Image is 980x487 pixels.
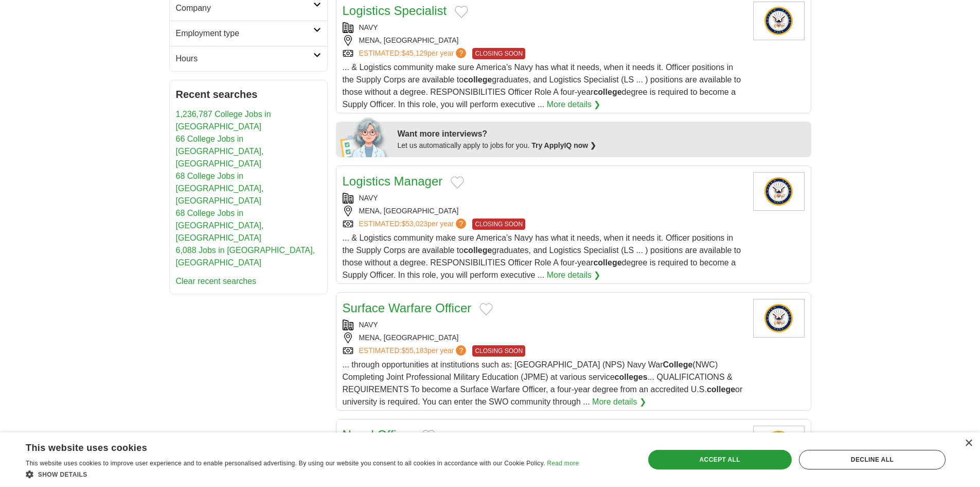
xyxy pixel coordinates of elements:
[343,360,743,406] span: ... through opportunities at institutions such as: [GEOGRAPHIC_DATA] (NPS) Navy War (NWC) Complet...
[472,219,525,230] span: CLOSING SOON
[176,53,313,65] h2: Hours
[176,277,257,286] a: Clear recent searches
[479,303,493,315] button: Add to favorite jobs
[753,426,805,464] img: U.S. Navy logo
[398,140,805,151] div: Let us automatically apply to jobs for you.
[401,49,427,57] span: $45,129
[663,360,693,369] strong: College
[343,206,745,216] div: MENA, [GEOGRAPHIC_DATA]
[359,345,469,357] a: ESTIMATED:$55,183per year?
[170,46,327,71] a: Hours
[343,174,443,188] a: Logistics Manager
[176,246,315,267] a: 6,088 Jobs in [GEOGRAPHIC_DATA], [GEOGRAPHIC_DATA]
[615,373,648,381] strong: colleges
[422,430,435,442] button: Add to favorite jobs
[343,301,472,315] a: Surface Warfare Officer
[965,440,972,447] div: Close
[593,258,621,267] strong: college
[456,48,466,58] span: ?
[531,141,596,149] a: Try ApplyIQ now ❯
[176,27,313,40] h2: Employment type
[359,48,469,59] a: ESTIMATED:$45,129per year?
[456,219,466,229] span: ?
[359,23,378,31] a: NAVY
[170,21,327,46] a: Employment type
[340,116,390,157] img: apply-iq-scientist.png
[176,135,264,168] a: 66 College Jobs in [GEOGRAPHIC_DATA], [GEOGRAPHIC_DATA]
[343,428,414,442] a: Naval Officer
[592,396,646,408] a: More details ❯
[343,4,447,18] a: Logistics Specialist
[359,219,469,230] a: ESTIMATED:$53,023per year?
[176,172,264,205] a: 68 College Jobs in [GEOGRAPHIC_DATA], [GEOGRAPHIC_DATA]
[26,460,545,467] span: This website uses cookies to improve user experience and to enable personalised advertising. By u...
[456,345,466,356] span: ?
[343,332,745,343] div: MENA, [GEOGRAPHIC_DATA]
[343,35,745,46] div: MENA, [GEOGRAPHIC_DATA]
[38,471,87,478] span: Show details
[398,128,805,140] div: Want more interviews?
[753,172,805,211] img: U.S. Navy logo
[753,2,805,40] img: U.S. Navy logo
[176,209,264,242] a: 68 College Jobs in [GEOGRAPHIC_DATA], [GEOGRAPHIC_DATA]
[547,269,601,281] a: More details ❯
[648,450,792,469] div: Accept all
[176,87,321,102] h2: Recent searches
[547,98,601,111] a: More details ❯
[26,439,553,454] div: This website uses cookies
[401,220,427,228] span: $53,023
[401,346,427,355] span: $55,183
[707,385,735,394] strong: college
[547,460,579,467] a: Read more, opens a new window
[593,88,621,96] strong: college
[451,176,464,189] button: Add to favorite jobs
[464,246,492,255] strong: college
[472,345,525,357] span: CLOSING SOON
[343,63,741,109] span: ... & Logistics community make sure America’s Navy has what it needs, when it needs it. Officer p...
[799,450,946,469] div: Decline all
[343,233,741,279] span: ... & Logistics community make sure America’s Navy has what it needs, when it needs it. Officer p...
[26,469,579,479] div: Show details
[176,110,271,131] a: 1,236,787 College Jobs in [GEOGRAPHIC_DATA]
[472,48,525,59] span: CLOSING SOON
[753,299,805,338] img: U.S. Navy logo
[176,2,313,14] h2: Company
[464,75,492,84] strong: college
[455,6,468,18] button: Add to favorite jobs
[359,194,378,202] a: NAVY
[359,321,378,329] a: NAVY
